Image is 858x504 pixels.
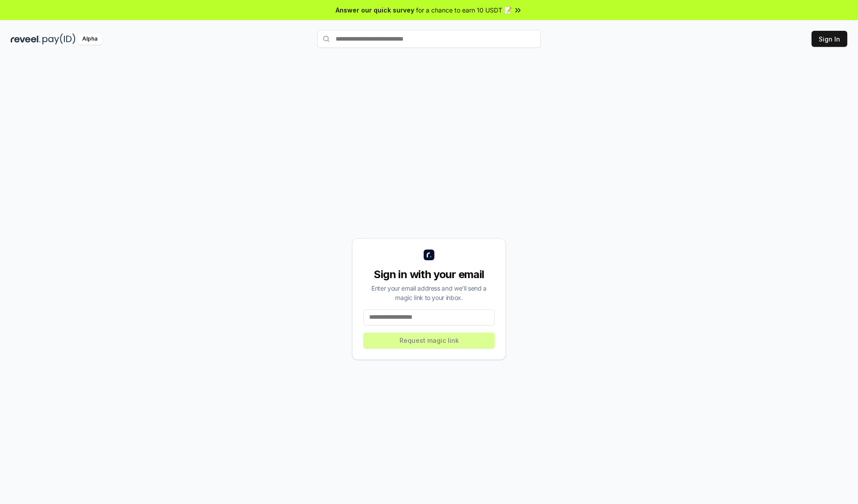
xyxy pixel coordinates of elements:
img: logo_small [424,250,434,260]
span: Answer our quick survey [336,5,414,15]
div: Enter your email address and we’ll send a magic link to your inbox. [363,283,495,302]
div: Alpha [77,33,102,45]
img: pay_id [42,33,76,45]
div: Sign in with your email [363,267,495,282]
button: Sign In [812,31,847,47]
img: reveel_dark [11,33,41,45]
span: for a chance to earn 10 USDT 📝 [416,5,512,15]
